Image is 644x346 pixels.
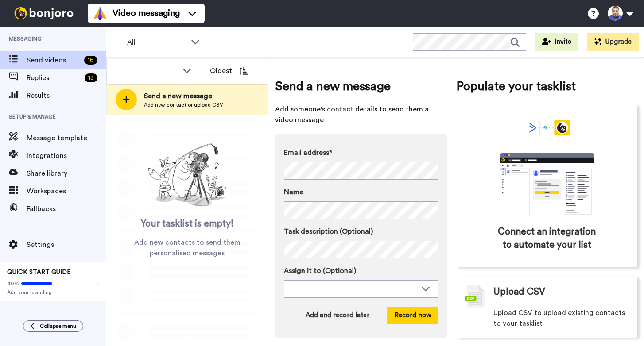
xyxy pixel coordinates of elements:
span: Message template [27,133,106,143]
label: Assign it to (Optional) [284,265,438,276]
button: Add and record later [299,307,376,324]
span: Upload CSV [493,285,545,299]
span: Replies [27,73,81,83]
span: Fallbacks [27,204,106,214]
img: ready-set-action.png [143,140,232,211]
button: Oldest [203,62,254,80]
img: bj-logo-header-white.svg [11,7,77,19]
span: Your tasklist is empty! [141,217,234,231]
button: Collapse menu [23,320,83,332]
span: Send videos [27,55,81,65]
span: QUICK START GUIDE [7,269,71,275]
span: Collapse menu [40,323,76,330]
span: Send a new message [275,77,447,95]
span: Populate your tasklist [456,77,637,95]
span: Share library [27,168,106,179]
span: Add new contacts to send them personalised messages [120,237,255,258]
img: csv-grey.png [465,285,485,308]
label: Email address* [284,147,438,158]
span: Workspaces [27,186,106,196]
button: Record now [387,307,438,324]
div: 16 [84,56,97,65]
span: Send a new message [144,91,223,101]
span: Integrations [27,150,106,161]
span: Name [284,187,303,197]
button: Upgrade [587,33,639,51]
div: 13 [85,73,97,82]
span: Results [27,90,106,101]
span: Video messaging [113,7,180,19]
span: 40% [7,280,19,287]
span: Add someone's contact details to send them a video message [275,104,447,125]
img: vm-color.svg [93,6,107,20]
span: Upload CSV to upload existing contacts to your tasklist [493,308,628,329]
span: Settings [27,239,106,250]
span: All [127,37,186,48]
button: Invite [535,33,578,51]
div: animation [481,120,613,216]
span: Add your branding [7,289,99,296]
label: Task description (Optional) [284,226,438,237]
span: Connect an integration to automate your list [494,225,600,252]
span: Add new contact or upload CSV [144,101,223,108]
